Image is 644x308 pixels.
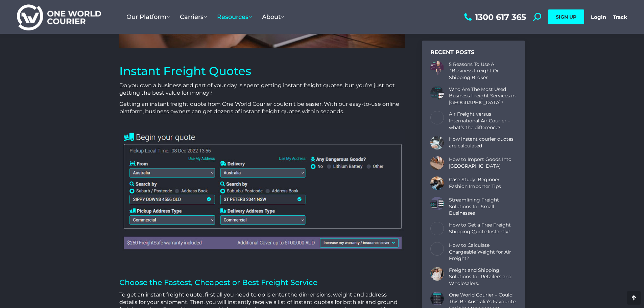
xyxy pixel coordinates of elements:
[449,156,517,169] a: How to Import Goods Into [GEOGRAPHIC_DATA]
[17,3,101,31] img: One World Courier
[449,222,517,235] a: How to Get a Free Freight Shipping Quote Instantly!
[556,14,576,20] span: SIGN UP
[430,197,444,210] a: Post image
[212,6,257,27] a: Resources
[449,176,517,190] a: Case Study: Beginner Fashion Importer Tips
[430,242,444,256] a: Post image
[217,13,252,21] span: Resources
[430,136,444,149] a: Post image
[180,13,207,21] span: Carriers
[119,82,405,97] p: Do you own a business and part of your day is spent getting instant freight quotes, but you’re ju...
[430,86,444,100] a: Post image
[119,100,405,116] p: Getting an instant freight quote from One World Courier couldn’t be easier. With our easy-to-use ...
[449,86,517,106] a: Who Are The Most Used Business Freight Services in [GEOGRAPHIC_DATA]?
[449,197,517,217] a: Streamlining Freight Solutions for Small Businesses
[119,129,405,252] img: One World Courier - begining a freight quote
[449,242,517,262] a: How to Calculate Chargeable Weight for Air Freight?
[449,267,517,287] a: Freight and Shipping Solutions for Retailers and Wholesalers.
[430,292,444,305] a: Post image
[430,49,517,56] div: Recent Posts
[175,6,212,27] a: Carriers
[119,64,405,78] h1: Instant Freight Quotes
[430,61,444,75] a: Post image
[126,13,170,21] span: Our Platform
[591,14,606,20] a: Login
[430,222,444,235] a: Post image
[449,61,517,81] a: 5 Reasons To Use A `Business Freight Or Shipping Broker
[449,136,517,149] a: How instant courier quotes are calculated
[449,111,517,131] a: Air Freight versus International Air Courier – what’s the difference?
[430,176,444,190] a: Post image
[613,14,627,20] a: Track
[430,156,444,170] a: Post image
[121,6,175,27] a: Our Platform
[462,13,526,21] a: 1300 617 365
[262,13,284,21] span: About
[548,9,584,24] a: SIGN UP
[430,111,444,124] a: Post image
[119,268,405,288] h2: Choose the Fastest, Cheapest or Best Freight Service
[430,267,444,281] a: Post image
[257,6,289,27] a: About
